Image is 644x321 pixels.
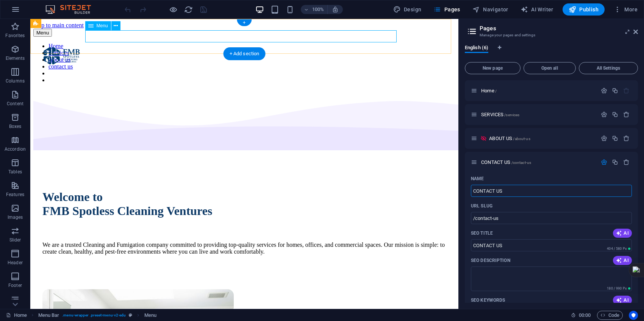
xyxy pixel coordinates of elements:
[471,176,484,182] p: Name
[614,6,638,13] span: More
[616,230,629,236] span: AI
[600,311,619,320] span: Code
[5,146,26,152] p: Accordion
[169,5,178,14] button: Click here to leave preview mode and continue editing
[480,25,638,32] h2: Pages
[6,311,27,320] a: Click to cancel selection. Double-click to open Pages
[479,112,597,117] div: SERVICES/services
[38,311,59,320] span: Click to select. Double-click to edit
[471,257,510,263] p: SEO Description
[30,19,458,309] iframe: To enrich screen reader interactions, please activate Accessibility in Grammarly extension settings
[44,5,100,14] img: Editor Logo
[521,6,553,13] span: AI Writer
[613,256,632,265] button: AI
[481,112,519,117] span: SERVICES
[5,33,25,39] p: Favorites
[607,247,627,251] span: 404 / 580 Px
[623,159,630,165] div: Remove
[479,88,597,93] div: Home/
[480,32,623,39] h3: Manage your pages and settings
[479,160,597,165] div: CONTACT US/contact-us
[613,296,632,305] button: AI
[481,159,531,165] span: CONTACT US
[6,78,25,84] p: Columns
[579,311,591,320] span: 00 00
[517,3,556,16] button: AI Writer
[9,237,21,243] p: Slider
[623,111,630,118] div: Remove
[465,43,488,54] span: English (6)
[481,88,497,93] span: Home
[468,66,517,70] span: New page
[9,123,22,129] p: Boxes
[184,5,193,14] i: Reload page
[393,6,422,13] span: Design
[605,286,632,291] span: Calculated pixel length in search results
[605,246,632,251] span: Calculated pixel length in search results
[471,230,493,236] label: The page title in search results and browser tabs
[430,3,463,16] button: Pages
[513,137,530,141] span: /about-us
[8,282,22,288] p: Footer
[472,6,508,13] span: Navigator
[471,230,493,236] p: SEO Title
[471,203,492,209] p: URL SLUG
[8,214,23,220] p: Images
[611,3,641,16] button: More
[465,45,638,59] div: Language Tabs
[6,55,25,61] p: Elements
[524,62,576,74] button: Open all
[224,47,266,60] div: + Add section
[616,297,629,303] span: AI
[612,159,618,165] div: Duplicate
[612,135,618,142] div: Duplicate
[62,311,126,320] span: . menu-wrapper .preset-menu-v2-edu
[563,3,605,16] button: Publish
[471,266,632,291] textarea: The text in search results and social media
[465,62,521,74] button: New page
[527,66,572,70] span: Open all
[616,257,629,263] span: AI
[469,3,511,16] button: Navigator
[601,111,607,118] div: Settings
[607,287,627,290] span: 180 / 990 Px
[511,160,531,165] span: /contact-us
[471,239,632,251] input: The page title in search results and browser tabs
[629,311,638,320] button: Usercentrics
[613,229,632,238] button: AI
[623,135,630,142] div: Remove
[612,111,618,118] div: Duplicate
[390,3,425,16] button: Design
[571,311,591,320] h6: Session time
[601,87,607,94] div: Settings
[582,66,635,70] span: All Settings
[390,3,425,16] div: Design (Ctrl+Alt+Y)
[237,19,252,26] div: +
[601,159,607,165] div: Settings
[569,6,599,13] span: Publish
[471,257,510,263] label: The text in search results and social media
[495,89,497,93] span: /
[312,5,324,14] h6: 100%
[38,311,156,320] nav: breadcrumb
[471,212,632,224] input: Last part of the URL for this page
[471,297,505,303] p: SEO Keywords
[489,136,530,141] span: ABOUT US
[129,313,132,317] i: This element is a customizable preset
[7,101,23,107] p: Content
[623,87,630,94] div: The startpage cannot be deleted
[332,6,339,13] i: On resize automatically adjust zoom level to fit chosen device.
[6,192,24,198] p: Features
[8,260,23,266] p: Header
[597,311,623,320] button: Code
[601,135,607,142] div: Settings
[487,136,597,141] div: ABOUT US/about-us
[504,113,519,117] span: /services
[301,5,328,14] button: 100%
[97,23,108,28] span: Menu
[433,6,460,13] span: Pages
[584,312,585,318] span: :
[184,5,193,14] button: reload
[8,169,22,175] p: Tables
